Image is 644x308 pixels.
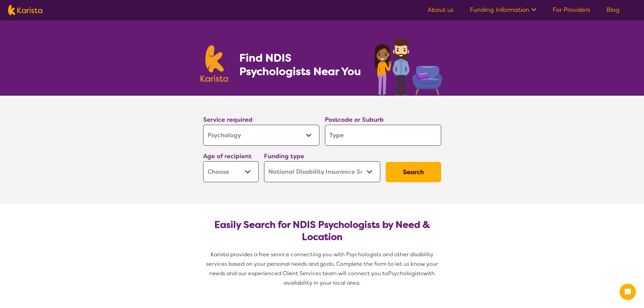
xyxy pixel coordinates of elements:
a: Blog [606,6,620,14]
a: About us [428,6,454,14]
input: Type [325,125,441,146]
span: Karista provides a free service connecting you with Psychologists and other disability services b... [206,251,439,277]
img: Karista logo [8,5,42,15]
img: Karista logo [200,45,228,82]
h1: Find NDIS Psychologists Near You [239,51,364,78]
a: For Providers [553,6,590,14]
label: Age of recipient [203,152,252,160]
button: Search [386,162,441,182]
img: psychology [372,37,444,96]
label: Postcode or Suburb [325,116,384,124]
label: Service required [203,116,253,124]
h2: Easily Search for NDIS Psychologists by Need & Location [209,219,436,243]
label: Funding type [264,152,304,160]
span: Psychologists [388,270,423,277]
a: Funding Information [470,6,536,14]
